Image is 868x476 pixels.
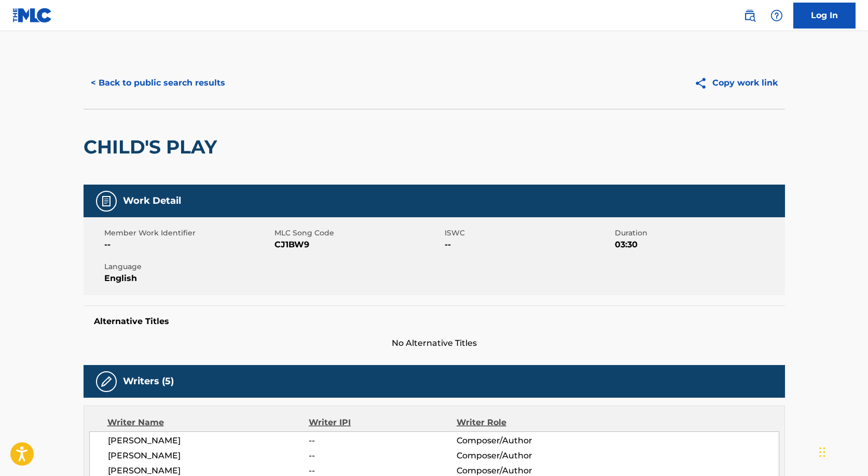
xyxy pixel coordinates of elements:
h5: Writers (5) [123,375,174,387]
span: CJ1BW9 [274,239,442,251]
h2: CHILD'S PLAY [84,135,222,159]
span: [PERSON_NAME] [108,450,309,462]
button: Copy work link [687,70,785,96]
span: Language [104,261,272,272]
span: Composer/Author [457,435,591,447]
span: English [104,272,272,285]
a: Public Search [739,5,760,26]
span: ISWC [445,228,612,239]
img: help [770,9,783,22]
img: Work Detail [100,195,113,207]
div: Help [766,5,787,26]
div: Writer Role [457,416,591,429]
span: -- [104,239,272,251]
h5: Alternative Titles [94,316,775,327]
img: MLC Logo [12,8,52,23]
span: [PERSON_NAME] [108,435,309,447]
img: Copy work link [694,77,712,90]
span: Composer/Author [457,450,591,462]
span: 03:30 [615,239,782,251]
span: No Alternative Titles [84,337,785,349]
span: Member Work Identifier [104,228,272,239]
img: Writers [100,375,113,388]
iframe: Chat Widget [816,426,868,476]
img: search [743,9,756,22]
div: Writer IPI [309,416,457,429]
span: -- [309,435,456,447]
div: Writer Name [107,416,309,429]
a: Log In [793,3,856,29]
span: -- [445,239,612,251]
span: Duration [615,228,782,239]
h5: Work Detail [123,195,181,207]
div: Drag [819,437,825,468]
span: -- [309,450,456,462]
button: < Back to public search results [84,70,232,96]
span: MLC Song Code [274,228,442,239]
